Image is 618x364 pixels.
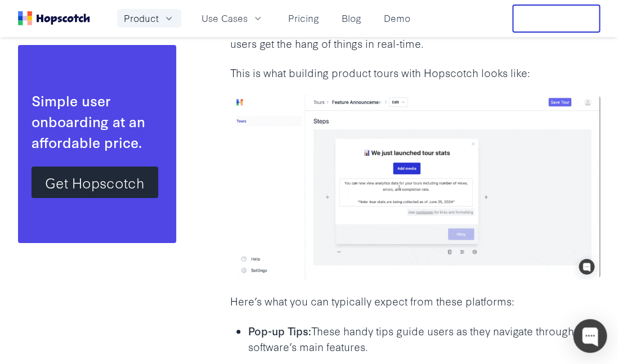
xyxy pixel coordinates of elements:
[32,167,158,198] a: Get Hopscotch
[230,293,600,309] p: Here’s what you can typically expect from these platforms:
[379,9,415,28] a: Demo
[337,9,366,28] a: Blog
[230,65,600,80] p: This is what building product tours with Hopscotch looks like:
[124,11,159,25] span: Product
[201,11,248,25] span: Use Cases
[248,323,600,354] p: These handy tips guide users as they navigate through your software’s main features.
[512,5,600,33] button: Free Trial
[32,90,163,153] div: Simple user onboarding at an affordable price.
[284,9,324,28] a: Pricing
[195,9,270,28] button: Use Cases
[18,11,90,25] a: Home
[117,9,181,28] button: Product
[230,94,600,280] img: hopscotch product onboarding demo
[248,323,311,338] b: Pop-up Tips:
